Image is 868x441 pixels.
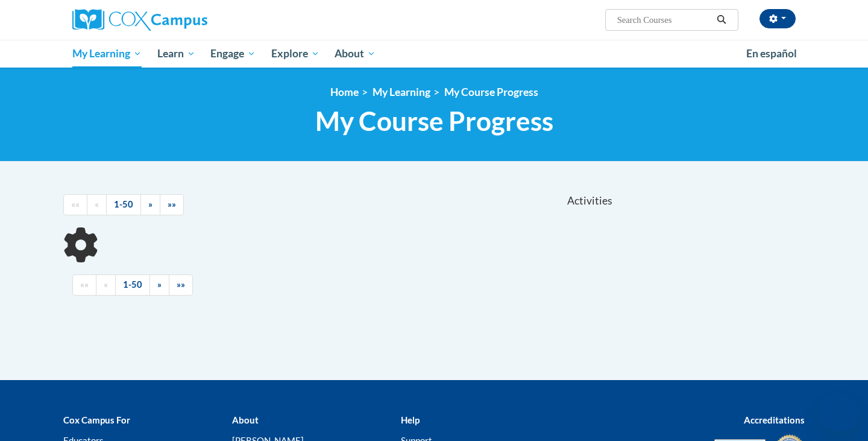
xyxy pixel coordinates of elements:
[64,40,149,68] a: My Learning
[177,279,185,290] span: »»
[63,194,87,215] a: Begining
[759,9,796,28] button: Account Settings
[746,47,797,60] span: En español
[616,13,712,27] input: Search Courses
[148,199,153,209] span: »
[72,9,301,31] a: Cox Campus
[567,194,612,208] span: Activities
[160,194,184,215] a: End
[271,46,319,61] span: Explore
[71,199,80,209] span: ««
[115,274,150,296] a: 1-50
[157,279,162,290] span: »
[63,414,130,425] b: Cox Campus For
[373,86,430,98] a: My Learning
[95,199,99,209] span: «
[330,86,359,98] a: Home
[210,46,256,61] span: Engage
[72,46,142,61] span: My Learning
[203,40,263,68] a: Engage
[149,274,169,296] a: Next
[72,274,96,296] a: Begining
[401,414,420,425] b: Help
[738,41,805,66] a: En español
[54,40,814,68] div: Main menu
[87,194,107,215] a: Previous
[157,46,195,61] span: Learn
[327,40,384,68] a: About
[140,194,160,215] a: Next
[168,199,176,209] span: »»
[263,40,327,68] a: Explore
[744,414,805,425] b: Accreditations
[80,279,89,290] span: ««
[106,194,141,215] a: 1-50
[315,105,553,137] span: My Course Progress
[149,40,203,68] a: Learn
[104,279,108,290] span: «
[169,274,193,296] a: End
[96,274,116,296] a: Previous
[232,414,259,425] b: About
[712,13,731,27] button: Search
[820,393,858,431] iframe: Button to launch messaging window
[72,9,207,31] img: Cox Campus
[444,86,538,98] a: My Course Progress
[335,46,376,61] span: About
